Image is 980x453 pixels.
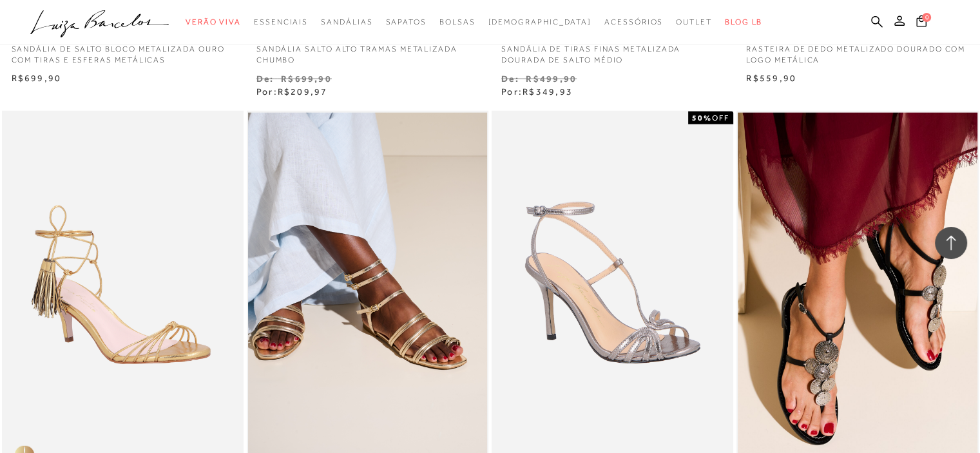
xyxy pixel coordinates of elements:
span: Outlet [676,17,712,26]
a: RASTEIRA DE DEDO METALIZADO DOURADO COM LOGO METÁLICA [736,36,978,66]
strong: 50% [692,113,712,122]
span: Por: [501,86,573,97]
a: SANDÁLIA SALTO ALTO TRAMAS METALIZADA CHUMBO [247,36,488,66]
span: R$559,90 [746,73,796,83]
a: categoryNavScreenReaderText [439,10,476,34]
a: BLOG LB [725,10,762,34]
a: categoryNavScreenReaderText [604,10,663,34]
span: 0 [922,13,931,22]
span: Bolsas [439,17,476,26]
span: OFF [712,113,729,122]
a: categoryNavScreenReaderText [676,10,712,34]
a: categoryNavScreenReaderText [254,10,308,34]
span: Acessórios [604,17,663,26]
a: categoryNavScreenReaderText [186,10,241,34]
span: BLOG LB [725,17,762,26]
span: Sandálias [321,17,372,26]
span: Por: [256,86,328,97]
a: SANDÁLIA DE TIRAS FINAS METALIZADA DOURADA DE SALTO MÉDIO [492,36,733,66]
button: 0 [912,14,930,32]
a: categoryNavScreenReaderText [321,10,372,34]
span: Sapatos [385,17,426,26]
span: Essenciais [254,17,308,26]
span: R$209,97 [278,86,328,97]
small: R$699,90 [281,73,332,84]
a: categoryNavScreenReaderText [385,10,426,34]
small: De: [256,73,274,84]
span: R$349,93 [523,86,573,97]
a: SANDÁLIA DE SALTO BLOCO METALIZADA OURO COM TIRAS E ESFERAS METÁLICAS [2,36,244,66]
a: noSubCategoriesText [488,10,591,34]
span: R$699,90 [12,73,62,83]
small: De: [501,73,519,84]
span: [DEMOGRAPHIC_DATA] [488,17,591,26]
span: Verão Viva [186,17,241,26]
small: R$499,90 [526,73,577,84]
